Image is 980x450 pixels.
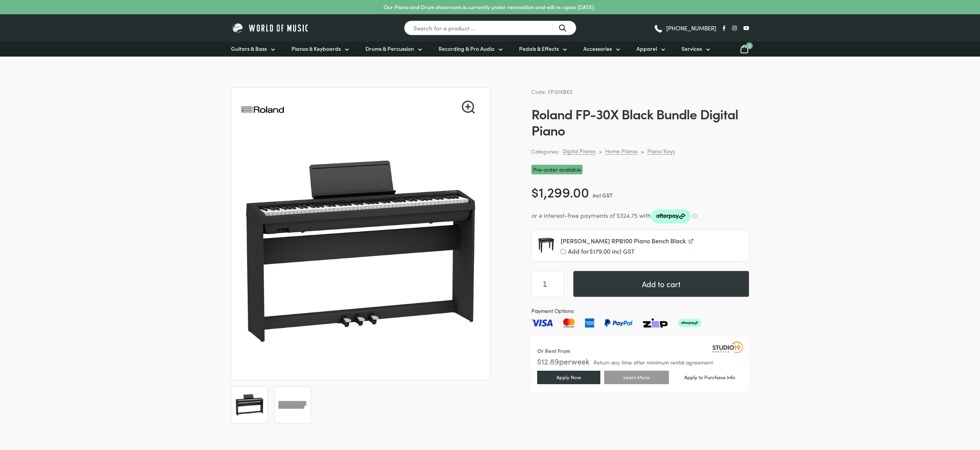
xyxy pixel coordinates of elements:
[439,45,494,53] span: Recording & Pro Audio
[462,100,475,114] a: View full-screen image gallery
[647,147,675,155] a: Piano/Keys
[231,45,267,53] span: Guitars & Bass
[531,306,749,315] span: Payment Options:
[531,165,583,174] span: Pre-order available
[519,45,559,53] span: Pedals & Effects
[746,42,753,49] span: 0
[278,391,307,419] img: Roland FP-30X Black Bundle Digital Piano - Image 2
[531,318,701,328] img: Pay with Master card, Visa, American Express and Paypal
[531,105,749,138] h1: Roland FP-30X Black Bundle Digital Piano
[235,391,264,419] img: Roland FP-30X Black Bundle Digital Piano
[531,182,589,201] bdi: 1,299.00
[561,249,566,254] input: Add for$179.00 incl GST
[593,360,713,365] span: Return any time after minimum rental agreement
[561,248,742,255] label: Add for
[559,356,590,366] span: per week
[593,191,613,199] span: incl GST
[384,3,595,11] p: Our Piano and Drum showroom is currently under renovation and will re-open [DATE].
[231,22,310,34] img: World of Music
[537,356,559,366] span: $ 12.89
[590,247,593,255] span: $
[531,182,539,201] span: $
[682,45,702,53] span: Services
[537,346,570,355] div: Or Rent From
[573,271,749,297] button: Add to cart
[531,147,560,156] span: Categories:
[590,247,610,255] span: 179.00
[673,371,747,383] a: Apply to Purchase Info
[404,20,576,35] input: Search for a product ...
[868,365,980,450] iframe: Chat with our support team
[712,341,743,353] img: Studio19 Rentals
[291,45,341,53] span: Pianos & Keyboards
[599,148,602,155] div: >
[561,236,686,245] span: [PERSON_NAME] RPB100 Piano Bench Black
[612,247,635,255] span: incl GST
[637,45,657,53] span: Apparel
[605,147,638,155] a: Home Pianos
[241,88,285,132] img: Roland
[537,371,600,384] a: Apply Now
[583,45,612,53] span: Accessories
[241,131,481,371] img: Roland FP-30X Black Bundle Digital Piano
[641,148,644,155] div: >
[653,22,716,34] a: [PHONE_NUMBER]
[531,88,573,95] span: Code: FP30XBKS
[563,147,596,155] a: Digital Pianos
[604,371,669,384] a: Learn More
[666,25,716,31] span: [PHONE_NUMBER]
[538,236,554,253] img: Roland-RPB100-Piano-Bench-Black
[531,271,564,297] input: Product quantity
[365,45,414,53] span: Drums & Percussion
